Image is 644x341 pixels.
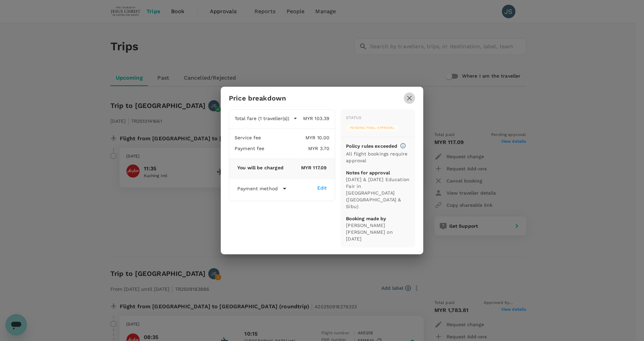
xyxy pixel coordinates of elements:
p: [DATE] & [DATE] Education Fair in [GEOGRAPHIC_DATA] ([GEOGRAPHIC_DATA] & Sibu) [346,176,410,210]
p: Booking made by [346,215,410,222]
span: Pending final approval [346,125,399,130]
p: Payment method [237,185,278,192]
p: Policy rules exceeded [346,143,397,149]
p: Service fee [235,134,261,141]
p: Total fare (1 traveller(s)) [235,115,289,122]
p: Notes for approval [346,169,410,176]
div: Edit [317,184,327,191]
p: You will be charged [237,164,284,171]
p: Payment fee [235,145,265,152]
h6: Price breakdown [229,93,286,104]
p: All flight bookings require approval [346,150,410,164]
p: MYR 117.09 [284,164,327,171]
p: MYR 103.39 [297,115,329,122]
p: MYR 3.70 [265,145,330,152]
p: MYR 10.00 [261,134,330,141]
p: [PERSON_NAME] [PERSON_NAME] on [DATE] [346,222,410,242]
button: Total fare (1 traveller(s)) [235,115,297,122]
div: Status [346,115,361,121]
